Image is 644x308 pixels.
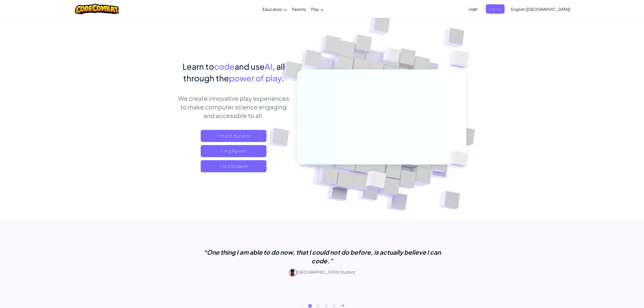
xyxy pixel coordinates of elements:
[308,2,326,16] a: Play
[466,4,481,14] button: Login
[282,73,284,83] span: .
[196,269,449,277] p: [GEOGRAPHIC_DATA] Student
[353,160,398,202] img: Overlap cubes
[511,7,570,12] span: English ([GEOGRAPHIC_DATA])
[289,269,297,277] img: avatar
[441,140,479,177] img: Overlap cubes
[289,2,308,16] a: Parents
[439,38,483,81] img: Overlap cubes
[311,7,319,12] span: Play
[332,304,336,308] button: 4
[508,2,573,16] a: English ([GEOGRAPHIC_DATA])
[178,94,289,120] p: We create innovative play experiences to make computer science engaging and accessible to all.
[235,61,265,72] span: and use
[316,304,320,308] button: 2
[262,7,282,12] span: Educators
[214,61,235,72] span: code
[201,160,266,172] button: I'm a Student
[196,248,449,265] p: “One thing I am able to do now, that I could not do before, is actually believe I can code.”
[75,4,119,14] img: CodeCombat logo
[182,61,214,72] span: Learn to
[260,2,289,16] a: Educators
[265,61,272,72] span: AI
[201,130,266,142] a: I'm an Educator
[373,38,410,75] img: Overlap cubes
[308,304,312,308] button: 1
[486,4,505,14] button: Sign Up
[324,304,328,308] button: 3
[229,73,282,83] span: power of play
[201,145,266,157] a: I'm a Parent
